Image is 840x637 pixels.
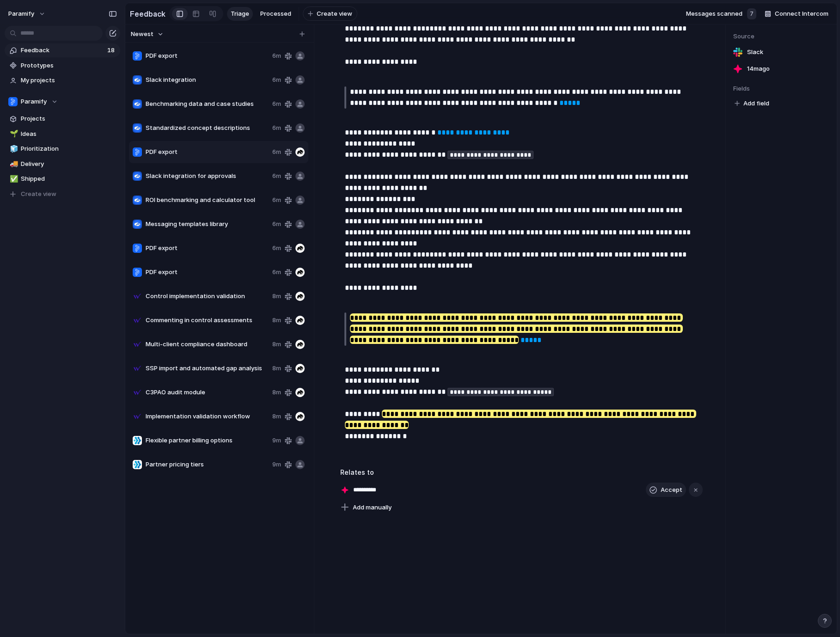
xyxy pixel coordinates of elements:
[5,95,120,109] button: Paramify
[340,467,703,477] h3: Relates to
[272,51,281,61] span: 6m
[775,9,828,18] span: Connect Intercom
[5,59,120,73] a: Prototypes
[272,436,281,445] span: 9m
[5,142,120,156] a: 🧊Prioritization
[146,123,269,133] span: Standardized concept descriptions
[146,75,269,85] span: Slack integration
[337,501,395,514] button: Add manually
[5,187,120,201] button: Create view
[146,51,269,61] span: PDF export
[107,46,116,55] span: 18
[146,316,269,325] span: Commenting in control assessments
[257,7,295,21] a: Processed
[661,485,682,495] span: Accept
[21,97,47,106] span: Paramify
[21,129,117,139] span: Ideas
[272,268,281,277] span: 6m
[146,99,269,109] span: Benchmarking data and case studies
[272,196,281,205] span: 6m
[131,30,153,39] span: Newest
[747,48,763,57] span: Slack
[8,174,18,184] button: ✅
[272,316,281,325] span: 8m
[743,99,769,108] span: Add field
[146,220,269,229] span: Messaging templates library
[646,483,686,497] button: Accept
[146,436,269,445] span: Flexible partner billing options
[8,9,34,18] span: Paramify
[21,76,117,85] span: My projects
[129,28,165,40] button: Newest
[686,9,742,18] span: Messages scanned
[8,144,18,153] button: 🧊
[146,147,269,157] span: PDF export
[5,73,120,87] a: My projects
[5,112,120,126] a: Projects
[8,159,18,169] button: 🚚
[231,9,249,18] span: Triage
[10,129,16,139] div: 🌱
[5,127,120,141] a: 🌱Ideas
[272,292,281,301] span: 8m
[272,75,281,85] span: 6m
[5,172,120,186] a: ✅Shipped
[272,460,281,469] span: 9m
[227,7,253,21] a: Triage
[21,159,117,169] span: Delivery
[146,460,269,469] span: Partner pricing tiers
[733,98,771,110] button: Add field
[146,388,269,397] span: C3PAO audit module
[146,171,269,181] span: Slack integration for approvals
[146,292,269,301] span: Control implementation validation
[272,220,281,229] span: 6m
[21,46,104,55] span: Feedback
[733,32,829,41] span: Source
[21,61,117,70] span: Prototypes
[21,144,117,153] span: Prioritization
[272,364,281,373] span: 8m
[272,99,281,109] span: 6m
[146,244,269,253] span: PDF export
[272,171,281,181] span: 6m
[761,7,832,21] button: Connect Intercom
[146,340,269,349] span: Multi-client compliance dashboard
[21,114,117,123] span: Projects
[4,6,50,21] button: Paramify
[272,147,281,157] span: 6m
[146,268,269,277] span: PDF export
[10,174,16,184] div: ✅
[146,364,269,373] span: SSP import and automated gap analysis
[353,503,392,512] span: Add manually
[272,388,281,397] span: 8m
[146,412,269,421] span: Implementation validation workflow
[272,123,281,133] span: 6m
[21,174,117,184] span: Shipped
[146,196,269,205] span: ROI benchmarking and calculator tool
[272,412,281,421] span: 8m
[5,157,120,171] a: 🚚Delivery
[5,43,120,57] a: Feedback18
[733,46,829,59] a: Slack
[317,9,352,18] span: Create view
[747,8,756,19] div: 7
[733,84,829,93] span: Fields
[747,64,770,73] span: 14m ago
[10,144,16,154] div: 🧊
[303,6,357,21] button: Create view
[10,159,16,169] div: 🚚
[272,340,281,349] span: 8m
[130,8,166,19] h2: Feedback
[272,244,281,253] span: 6m
[8,129,18,139] button: 🌱
[21,190,56,199] span: Create view
[260,9,291,18] span: Processed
